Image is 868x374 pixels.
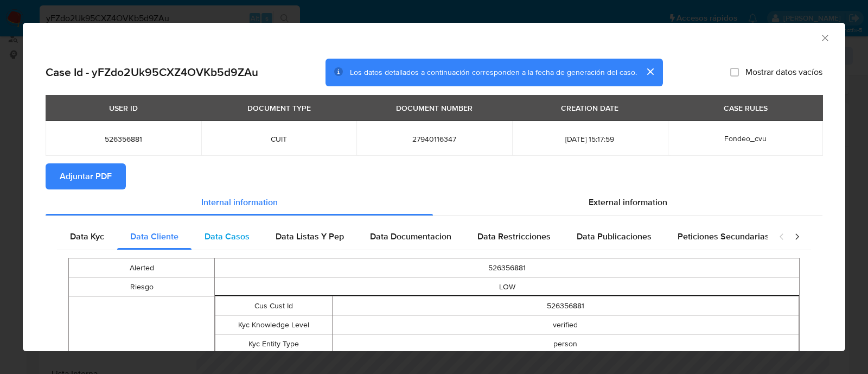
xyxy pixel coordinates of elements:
td: Riesgo [69,277,215,296]
div: DOCUMENT NUMBER [390,99,479,117]
button: Adjuntar PDF [46,163,126,189]
div: Detailed internal info [57,224,768,250]
td: 526356881 [215,258,800,277]
span: External information [589,196,667,208]
div: Detailed info [46,189,822,215]
input: Mostrar datos vacíos [730,68,739,77]
span: Data Casos [205,230,250,243]
span: 27940116347 [369,134,499,144]
div: CREATION DATE [554,99,625,117]
span: CUIT [214,134,344,144]
td: verified [332,315,799,334]
span: Data Kyc [70,230,104,243]
span: Mostrar datos vacíos [745,67,822,78]
td: Kyc Entity Type [215,334,332,353]
div: USER ID [103,99,144,117]
span: Data Cliente [130,230,178,243]
span: Fondeo_cvu [724,133,767,144]
span: [DATE] 15:17:59 [525,134,655,144]
span: 526356881 [59,134,188,144]
span: Peticiones Secundarias [678,230,769,243]
td: LOW [215,277,800,296]
h2: Case Id - yFZdo2Uk95CXZ4OVKb5d9ZAu [46,65,258,79]
span: Data Restricciones [477,230,551,243]
span: Data Listas Y Pep [276,230,344,243]
td: Alerted [69,258,215,277]
td: Cus Cust Id [215,296,332,315]
div: CASE RULES [717,99,774,117]
td: 526356881 [332,296,799,315]
span: Adjuntar PDF [60,164,112,188]
span: Los datos detallados a continuación corresponden a la fecha de generación del caso. [350,67,637,78]
div: closure-recommendation-modal [23,23,845,351]
td: Kyc Knowledge Level [215,315,332,334]
button: cerrar [637,59,663,85]
button: Cerrar ventana [820,33,829,42]
div: DOCUMENT TYPE [241,99,317,117]
span: Data Documentacion [370,230,451,243]
td: person [332,334,799,353]
span: Data Publicaciones [577,230,652,243]
span: Internal information [201,196,278,208]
